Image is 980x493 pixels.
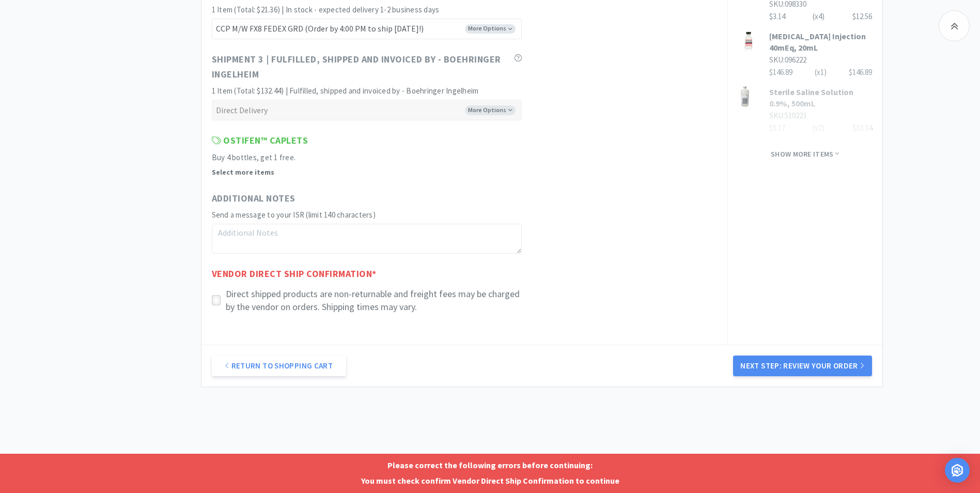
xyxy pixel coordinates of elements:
span: 1 Item (Total: $21.36) | In stock - expected delivery 1-2 business days [212,5,440,14]
span: Shipment 3 | Fulfilled, shipped and invoiced by - Boehringer Ingelheim [212,52,515,82]
img: 027f34c1c9924892abc924bb7e156e63_300150.png [738,30,759,51]
p: You must check confirm Vendor Direct Ship Confirmation to continue [3,474,977,488]
strong: Select more items [212,167,274,177]
span: Vendor Direct Ship Confirmation * [212,267,377,282]
span: 1 Item (Total: $132.44) | Fulfilled, shipped and invoiced by - Boehringer Ingelheim [212,86,479,96]
h3: [MEDICAL_DATA] Injection 40mEq, 20mL [769,30,872,54]
span: SKU: 096222 [769,55,806,65]
span: Send a message to your ISR (limit 140 characters) [212,210,376,220]
span: OstiFen™ Caplets [212,133,308,148]
span: Buy 4 bottles, get 1 free. [212,152,296,162]
div: $146.89 [769,66,872,79]
span: Additional Notes [212,191,295,206]
div: $5.17 [769,122,872,134]
div: (x 4 ) [813,10,825,23]
div: $10.34 [852,122,872,134]
span: Show more items [771,149,839,159]
p: Direct shipped products are non-returnable and freight fees may be charged by the vendor on order... [226,287,522,313]
strong: Please correct the following errors before continuing: [387,460,593,470]
a: Return to Shopping Cart [212,356,346,376]
div: Open Intercom Messenger [945,458,970,483]
button: Next Step: Review Your Order [733,356,872,376]
div: $3.14 [769,10,872,23]
div: $146.89 [849,66,872,79]
div: $12.56 [852,10,872,23]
